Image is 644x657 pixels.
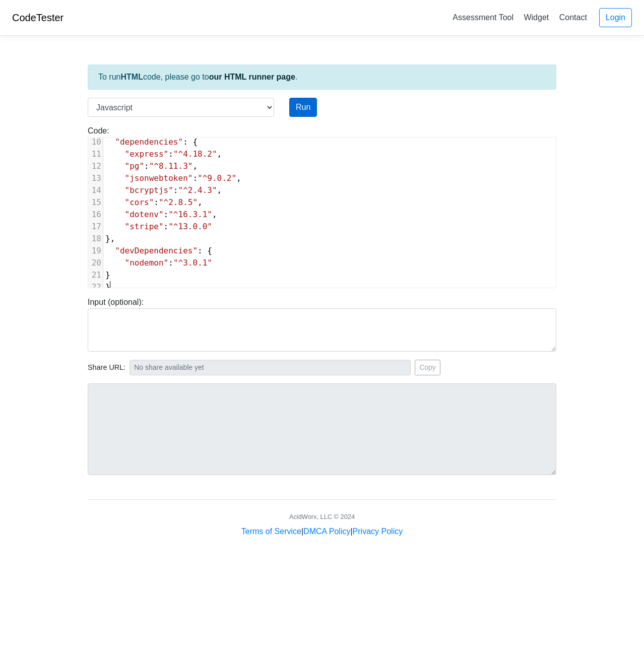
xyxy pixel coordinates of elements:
[125,149,169,159] span: "express"
[599,8,632,27] a: Login
[115,246,198,255] span: "devDependencies"
[125,173,193,183] span: "jsonwebtoken"
[289,98,317,117] button: Run
[12,12,63,23] a: CodeTester
[105,258,212,268] span: :
[125,185,173,195] span: "bcryptjs"
[555,9,591,26] a: Contact
[198,173,236,183] span: "^9.0.2"
[105,161,198,171] span: : ,
[353,527,403,536] a: Privacy Policy
[105,282,110,292] span: }
[88,196,103,209] div: 15
[88,148,103,160] div: 11
[88,209,103,221] div: 16
[88,281,103,293] div: 22
[125,222,164,231] span: "stripe"
[105,185,222,195] span: : ,
[105,149,222,159] span: : ,
[88,184,103,196] div: 14
[168,210,212,219] span: "^16.3.1"
[88,269,103,281] div: 21
[105,246,212,255] span: : {
[88,245,103,257] div: 19
[88,136,103,148] div: 10
[105,173,241,183] span: : ,
[415,360,440,375] button: Copy
[125,161,145,171] span: "pg"
[209,73,295,81] a: our HTML runner page
[289,512,355,521] div: AcidWorx, LLC © 2024
[448,9,518,26] a: Assessment Tool
[88,257,103,269] div: 20
[125,210,164,219] span: "dotenv"
[168,222,212,231] span: "^13.0.0"
[130,360,411,375] input: No share available yet
[105,198,203,207] span: : ,
[173,258,212,268] span: "^3.0.1"
[105,210,217,219] span: : ,
[125,258,169,268] span: "nodemon"
[125,198,154,207] span: "cors"
[178,185,217,195] span: "^2.4.3"
[80,125,564,288] div: Code:
[159,198,198,207] span: "^2.8.5"
[80,296,564,352] div: Input (optional):
[88,233,103,245] div: 18
[105,234,115,243] span: },
[105,270,110,280] span: }
[173,149,217,159] span: "^4.18.2"
[88,64,556,90] div: To run code, please go to .
[149,161,193,171] span: "^8.11.3"
[241,527,301,536] a: Terms of Service
[88,362,125,373] span: Share URL:
[115,137,183,147] span: "dependencies"
[88,172,103,184] div: 13
[303,527,350,536] a: DMCA Policy
[241,525,403,538] div: | |
[120,73,143,81] strong: HTML
[520,9,553,26] a: Widget
[105,222,212,231] span: :
[105,137,198,147] span: : {
[88,221,103,233] div: 17
[88,160,103,172] div: 12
